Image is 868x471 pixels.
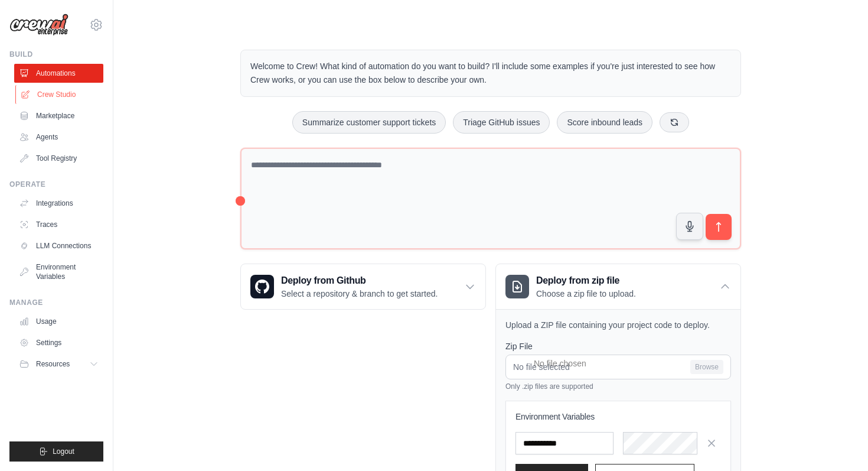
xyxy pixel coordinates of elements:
span: Logout [53,447,74,456]
a: Environment Variables [14,258,103,286]
div: Manage [9,298,103,307]
p: Only .zip files are supported [505,382,731,391]
a: Automations [14,64,103,83]
a: Tool Registry [14,149,103,168]
p: Select a repository & branch to get started. [281,288,438,300]
button: Summarize customer support tickets [292,111,446,134]
h3: Deploy from zip file [536,274,636,288]
a: Marketplace [14,106,103,125]
h3: Deploy from Github [281,274,438,288]
a: Agents [14,128,103,147]
button: Triage GitHub issues [453,111,550,134]
p: Choose a zip file to upload. [536,288,636,300]
button: Logout [9,441,103,462]
p: Welcome to Crew! What kind of automation do you want to build? I'll include some examples if you'... [250,60,731,87]
p: Upload a ZIP file containing your project code to deploy. [505,319,731,331]
h3: Environment Variables [515,411,721,423]
a: LLM Connections [14,236,103,255]
a: Integrations [14,194,103,213]
span: Resources [36,359,70,369]
button: Resources [14,355,103,373]
input: No file selected Browse [505,355,731,379]
a: Traces [14,215,103,234]
a: Crew Studio [15,85,105,104]
button: Score inbound leads [557,111,652,134]
label: Zip File [505,340,731,352]
a: Usage [14,312,103,331]
iframe: Chat Widget [809,414,868,471]
img: Logo [9,14,68,36]
a: Settings [14,333,103,352]
div: Build [9,50,103,59]
div: Operate [9,180,103,189]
